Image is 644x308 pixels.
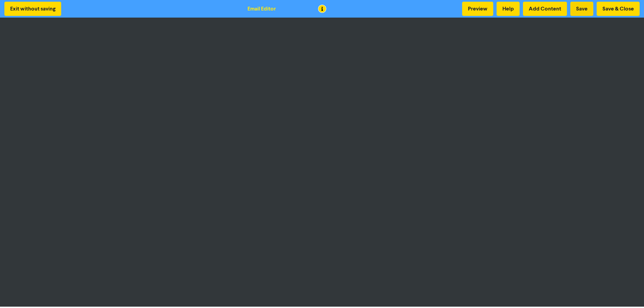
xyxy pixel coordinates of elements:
button: Save [570,2,593,16]
div: Email Editor [247,5,276,13]
button: Preview [462,2,493,16]
button: Exit without saving [4,2,61,16]
button: Save & Close [597,2,640,16]
button: Add Content [523,2,567,16]
button: Help [497,2,520,16]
